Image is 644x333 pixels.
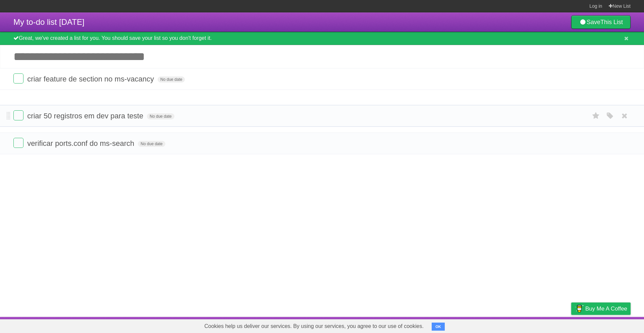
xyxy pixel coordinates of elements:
label: Done [13,138,23,148]
a: Developers [504,319,531,331]
button: OK [432,323,445,331]
span: No due date [147,113,174,119]
span: verificar ports.conf do ms-search [27,139,136,148]
label: Star task [590,110,602,121]
a: Suggest a feature [588,319,631,331]
b: This List [600,19,623,25]
span: Cookies help us deliver our services. By using our services, you agree to our use of cookies. [198,320,430,333]
span: No due date [158,76,185,82]
label: Done [13,73,23,84]
a: Terms [540,319,554,331]
a: Buy me a coffee [571,302,631,315]
span: No due date [138,141,165,147]
img: Buy me a coffee [575,303,584,314]
label: Done [13,110,23,120]
a: SaveThis List [571,15,631,29]
a: About [482,319,496,331]
span: criar feature de section no ms-vacancy [27,75,156,83]
span: Buy me a coffee [585,303,627,315]
span: My to-do list [DATE] [13,17,85,26]
a: Privacy [562,319,580,331]
span: criar 50 registros em dev para teste [27,112,145,120]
